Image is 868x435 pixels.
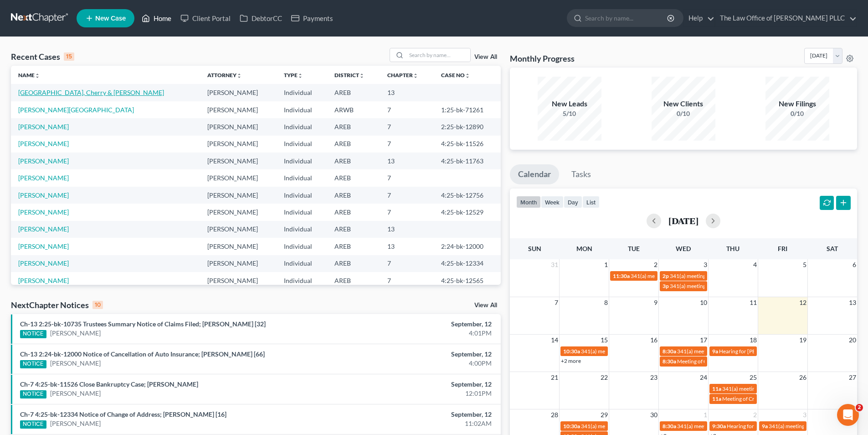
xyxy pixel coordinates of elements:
span: 8:30a [663,423,676,430]
span: Hearing for [PERSON_NAME] [727,423,798,430]
span: 341(a) meeting for [PERSON_NAME] [677,423,765,430]
td: 7 [380,187,434,204]
h2: [DATE] [668,216,699,225]
a: [PERSON_NAME] [18,123,69,131]
td: AREB [327,187,380,204]
a: View All [474,54,497,60]
div: 10 [92,301,103,309]
a: [PERSON_NAME][GEOGRAPHIC_DATA] [18,106,134,114]
a: Calendar [510,164,559,184]
a: [PERSON_NAME] [18,191,69,199]
a: Payments [287,10,338,26]
td: [PERSON_NAME] [200,152,277,169]
td: Individual [277,272,327,289]
span: 11 [749,297,758,308]
span: 16 [649,335,658,346]
span: Sun [528,245,541,252]
span: 17 [699,335,708,346]
a: Ch-7 4:25-bk-11526 Close Bankruptcy Case; [PERSON_NAME] [20,380,198,388]
a: [PERSON_NAME] [18,259,69,267]
span: 11a [712,385,721,392]
td: 4:25-bk-12565 [434,272,501,289]
div: NOTICE [20,330,46,338]
span: 8 [603,297,609,308]
span: 12 [798,297,807,308]
span: 9a [762,423,768,430]
a: The Law Office of [PERSON_NAME] PLLC [715,10,857,26]
a: [PERSON_NAME] [18,277,69,284]
span: 10:30a [563,423,580,430]
h3: Monthly Progress [510,53,575,64]
td: 2:25-bk-12890 [434,118,501,135]
td: [PERSON_NAME] [200,221,277,238]
a: [GEOGRAPHIC_DATA], Cherry & [PERSON_NAME] [18,89,164,96]
span: 9:30a [712,423,726,430]
a: Chapterunfold_more [387,72,418,79]
a: Ch-13 2:25-bk-10735 Trustees Summary Notice of Claims Filed; [PERSON_NAME] [32] [20,320,266,328]
span: 2p [663,273,669,279]
span: 14 [550,335,559,346]
div: NOTICE [20,360,46,368]
span: New Case [95,15,126,22]
span: 22 [600,372,609,383]
span: 341(a) meeting for [PERSON_NAME] [670,283,758,289]
a: Home [137,10,176,26]
span: 11a [712,395,721,402]
div: New Clients [652,99,715,109]
td: 4:25-bk-11763 [434,152,501,169]
td: 7 [380,272,434,289]
a: [PERSON_NAME] [18,208,69,216]
span: Thu [726,245,740,252]
span: 341(a) meeting for [PERSON_NAME] [677,348,765,355]
div: NOTICE [20,420,46,429]
a: [PERSON_NAME] [18,242,69,250]
td: [PERSON_NAME] [200,84,277,101]
td: 7 [380,169,434,186]
div: 0/10 [652,109,715,118]
td: [PERSON_NAME] [200,187,277,204]
a: Nameunfold_more [18,72,40,79]
span: 2 [856,404,863,411]
td: Individual [277,84,327,101]
input: Search by name... [406,48,470,62]
i: unfold_more [359,73,365,79]
span: 341(a) meeting for [PERSON_NAME] [769,423,857,430]
span: 3 [802,409,807,420]
td: 13 [380,84,434,101]
div: 12:01PM [340,389,492,398]
td: Individual [277,238,327,255]
td: 1:25-bk-71261 [434,101,501,118]
span: 18 [749,335,758,346]
td: AREB [327,204,380,220]
span: 31 [550,259,559,270]
span: 28 [550,409,559,420]
td: Individual [277,187,327,204]
a: Client Portal [176,10,235,26]
a: [PERSON_NAME] [18,157,69,165]
span: 341(a) meeting for [PERSON_NAME] [581,348,669,355]
td: 4:25-bk-12756 [434,187,501,204]
a: Case Nounfold_more [441,72,470,79]
td: AREB [327,136,380,152]
a: View All [474,302,497,309]
td: Individual [277,169,327,186]
span: 20 [848,335,857,346]
span: 26 [798,372,807,383]
td: AREB [327,118,380,135]
div: New Leads [538,99,601,109]
td: [PERSON_NAME] [200,238,277,255]
td: 13 [380,238,434,255]
span: 2 [752,409,758,420]
div: 5/10 [538,109,601,118]
i: unfold_more [465,73,470,79]
span: 341(a) meeting for [PERSON_NAME] [581,423,669,430]
span: 7 [554,297,559,308]
a: [PERSON_NAME] [50,359,101,368]
span: 5 [802,259,807,270]
span: Tue [628,245,640,252]
div: September, 12 [340,410,492,419]
a: Tasks [563,164,599,184]
td: [PERSON_NAME] [200,255,277,272]
td: 13 [380,221,434,238]
span: Hearing for [PERSON_NAME] [719,348,790,355]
